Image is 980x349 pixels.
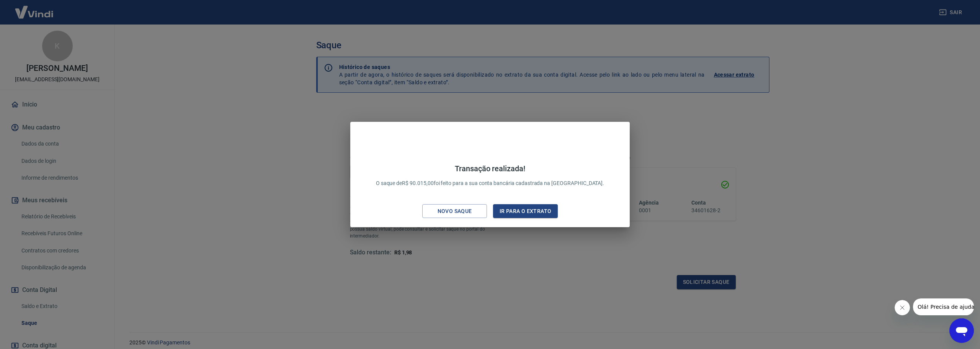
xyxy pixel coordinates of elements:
button: Ir para o extrato [493,204,558,218]
iframe: Botão para abrir a janela de mensagens [949,318,974,343]
div: Novo saque [428,206,481,216]
p: O saque de R$ 90.015,00 foi feito para a sua conta bancária cadastrada na [GEOGRAPHIC_DATA]. [376,164,604,187]
h4: Transação realizada! [376,164,604,173]
span: Olá! Precisa de ajuda? [5,5,64,11]
iframe: Fechar mensagem [895,300,910,315]
iframe: Mensagem da empresa [913,298,974,315]
button: Novo saque [422,204,487,218]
